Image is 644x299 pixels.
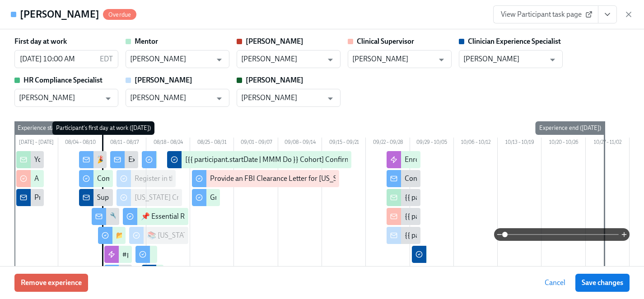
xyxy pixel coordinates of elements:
[21,278,82,287] span: Remove experience
[586,138,630,149] div: 10/27 – 11/02
[190,138,234,149] div: 08/25 – 08/31
[575,274,630,292] button: Save changes
[103,138,146,149] div: 08/11 – 08/17
[103,11,136,18] span: Overdue
[128,155,285,165] div: Excited to Connect – Your Mentor at Charlie Health!
[135,76,192,84] strong: [PERSON_NAME]
[58,138,102,149] div: 08/04 – 08/10
[14,274,88,292] button: Remove experience
[135,37,158,46] strong: Mentor
[598,5,617,23] button: View task page
[323,92,337,106] button: Open
[210,174,355,184] div: Provide an FBI Clearance Letter for [US_STATE]
[410,138,454,149] div: 09/29 – 10/05
[366,138,410,149] div: 09/22 – 09/28
[14,121,85,135] div: Experience start ([DATE])
[210,193,269,202] div: Group Observation
[278,138,322,149] div: 09/08 – 09/14
[212,53,226,67] button: Open
[100,54,113,64] p: EDT
[323,53,337,67] button: Open
[234,138,278,149] div: 09/01 – 09/07
[34,174,125,184] div: A New Hire is Cleared to Start
[141,212,229,221] div: 📌 Essential Relias Trainings
[405,212,569,221] div: {{ participant.fullName }} has completed onboarding!
[97,155,192,165] div: 🎉 Welcome to Charlie Health!
[97,193,166,202] div: Supervisor confirmed!
[110,212,196,221] div: 🔧 Set Up Core Applications
[434,53,448,67] button: Open
[501,10,591,19] span: View Participant task page
[536,121,605,135] div: Experience end ([DATE])
[405,155,517,165] div: Enroll in Milestone Email Experience
[14,138,58,149] div: [DATE] – [DATE]
[97,174,191,184] div: Complete our Welcome Survey
[34,155,177,165] div: Your new mentee is about to start onboarding!
[246,37,303,46] strong: [PERSON_NAME]
[101,92,115,106] button: Open
[405,174,544,184] div: Congratulations on Completing Onboarding!
[185,155,426,165] div: [{{ participant.startDate | MMM Do }} Cohort] Confirm Onboarding Completed
[582,278,623,287] span: Save changes
[322,138,366,149] div: 09/15 – 09/21
[468,37,561,46] strong: Clinician Experience Specialist
[135,174,273,184] div: Register in the [US_STATE] Fingerprint Portal
[146,138,190,149] div: 08/18 – 08/24
[454,138,498,149] div: 10/06 – 10/12
[498,138,541,149] div: 10/13 – 10/19
[122,249,199,259] div: #pt-onboarding-support
[546,53,560,67] button: Open
[52,121,154,135] div: Participant's first day at work ([DATE])
[246,76,303,84] strong: [PERSON_NAME]
[545,278,565,287] span: Cancel
[20,8,99,21] h4: [PERSON_NAME]
[14,37,67,46] label: First day at work
[538,274,572,292] button: Cancel
[357,37,414,46] strong: Clinical Supervisor
[34,193,140,202] div: Primary Therapists cleared to start
[541,138,585,149] div: 10/20 – 10/26
[405,193,569,202] div: {{ participant.fullName }} has completed onboarding!
[23,76,103,84] strong: HR Compliance Specialist
[135,193,250,202] div: [US_STATE] Criminal History Affidavit
[212,92,226,106] button: Open
[493,5,598,23] a: View Participant task page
